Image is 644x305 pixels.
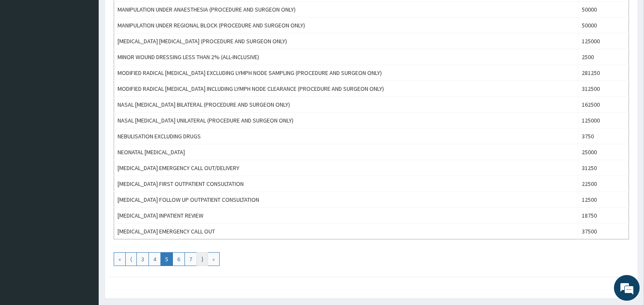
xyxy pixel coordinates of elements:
[114,144,578,160] td: NEONATAL [MEDICAL_DATA]
[148,252,161,266] a: Go to page number 4
[114,160,578,176] td: [MEDICAL_DATA] EMERGENCY CALL OUT/DELIVERY
[208,252,220,266] a: Go to last page
[578,160,629,176] td: 31250
[114,252,126,266] a: Go to first page
[197,252,208,266] a: Go to next page
[578,224,629,239] td: 37500
[125,252,137,266] a: Go to previous page
[4,209,163,239] textarea: Type your message and hit 'Enter'
[114,97,578,113] td: NASAL [MEDICAL_DATA] BILATERAL (PROCEDURE AND SURGEON ONLY)
[141,4,161,25] div: Minimize live chat window
[578,97,629,113] td: 162500
[578,81,629,97] td: 312500
[578,176,629,192] td: 22500
[578,18,629,33] td: 50000
[578,144,629,160] td: 25000
[114,176,578,192] td: [MEDICAL_DATA] FIRST OUTPATIENT CONSULTATION
[578,65,629,81] td: 281250
[114,81,578,97] td: MODIFIED RADICAL [MEDICAL_DATA] INCLUDING LYMPH NODE CLEARANCE (PROCEDURE AND SURGEON ONLY)
[114,208,578,224] td: [MEDICAL_DATA] INPATIENT REVIEW
[50,96,118,182] span: We're online!
[184,252,197,266] a: Go to page number 7
[114,224,578,239] td: [MEDICAL_DATA] EMERGENCY CALL OUT
[114,113,578,129] td: NASAL [MEDICAL_DATA] UNILATERAL (PROCEDURE AND SURGEON ONLY)
[172,252,185,266] a: Go to page number 6
[578,49,629,65] td: 2500
[578,33,629,49] td: 125000
[578,129,629,144] td: 3750
[114,18,578,33] td: MANIPULATION UNDER REGIONAL BLOCK (PROCEDURE AND SURGEON ONLY)
[160,252,173,266] a: Go to page number 5
[578,208,629,224] td: 18750
[45,48,144,59] div: Chat with us now
[578,2,629,18] td: 50000
[114,129,578,144] td: NEBULISATION EXCLUDING DRUGS
[136,252,149,266] a: Go to page number 3
[114,65,578,81] td: MODIFIED RADICAL [MEDICAL_DATA] EXCLUDING LYMPH NODE SAMPLING (PROCEDURE AND SURGEON ONLY)
[16,43,35,64] img: d_794563401_company_1708531726252_794563401
[114,2,578,18] td: MANIPULATION UNDER ANAESTHESIA (PROCEDURE AND SURGEON ONLY)
[114,192,578,208] td: [MEDICAL_DATA] FOLLOW UP OUTPATIENT CONSULTATION
[578,192,629,208] td: 12500
[114,49,578,65] td: MINOR WOUND DRESSING LESS THAN 2% (ALL-INCLUSIVE)
[578,113,629,129] td: 125000
[114,33,578,49] td: [MEDICAL_DATA] [MEDICAL_DATA] (PROCEDURE AND SURGEON ONLY)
